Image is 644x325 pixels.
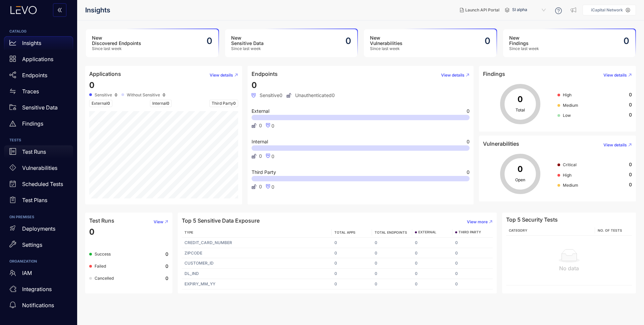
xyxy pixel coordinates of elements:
span: Low [563,113,571,118]
h3: New Vulnerabilities [370,35,402,46]
p: Settings [22,242,42,248]
td: 0 [412,279,452,289]
a: Settings [4,238,73,254]
button: View details [598,70,632,81]
td: 0 [372,279,412,289]
span: High [563,173,572,178]
a: Findings [4,117,73,133]
a: Sensitive Data [4,101,73,117]
h2: 0 [624,36,629,46]
span: Internal [252,139,268,144]
span: 0 [167,101,169,106]
p: Deployments [22,226,55,232]
span: Failed [95,264,106,269]
span: 0 [629,182,632,187]
h3: New Sensitive Data [231,35,264,46]
p: Applications [22,56,53,62]
span: TOTAL ENDPOINTS [375,230,407,234]
span: Launch API Portal [465,8,499,12]
h6: TESTS [9,138,68,142]
button: View details [598,140,632,150]
button: View more [462,217,493,227]
span: TOTAL APPS [334,230,356,234]
h2: 0 [207,36,212,46]
h6: ORGANIZATION [9,260,68,264]
td: 0 [332,238,372,248]
h2: 0 [345,36,351,46]
p: Sensitive Data [22,104,58,110]
button: View details [204,70,238,81]
td: ZIPCODE [182,248,332,259]
a: Integrations [4,282,73,298]
span: View [154,220,163,224]
a: Endpoints [4,68,73,85]
b: 0 [165,264,168,269]
span: View details [210,73,233,78]
h4: Top 5 Security Tests [506,217,558,223]
span: 0 [271,123,274,129]
span: 0 [467,170,470,175]
span: TYPE [184,230,193,234]
span: Sensitive [95,93,112,97]
span: Category [509,228,527,232]
span: High [563,92,572,97]
span: Success [95,251,111,257]
h4: Applications [89,71,121,77]
h4: Endpoints [252,71,278,77]
td: 0 [332,248,372,259]
span: 0 [233,101,236,106]
span: 0 [629,112,632,118]
span: No. of Tests [598,228,622,232]
span: Since last week [92,46,141,51]
p: Traces [22,88,39,94]
p: Test Plans [22,197,47,203]
a: Insights [4,36,73,52]
span: 0 [271,153,274,159]
span: Sensitive 0 [252,93,282,98]
button: View [148,217,168,227]
p: IAM [22,270,32,276]
span: Without Sensitive [127,93,160,97]
p: Findings [22,121,43,127]
span: Critical [563,162,577,167]
span: View details [603,73,627,78]
span: Cancelled [95,276,114,281]
span: 0 [107,101,110,106]
p: iCapital Network [591,8,623,12]
td: 0 [372,258,412,269]
span: 0 [271,184,274,190]
a: Deployments [4,222,73,238]
h6: ON PREMISES [9,215,68,219]
td: 0 [412,269,452,279]
span: Since last week [370,46,402,51]
td: 0 [412,248,452,259]
button: View details [436,70,470,81]
p: Vulnerabilities [22,165,57,171]
h2: 0 [485,36,490,46]
a: Test Runs [4,145,73,161]
h4: Test Runs [89,218,114,224]
h6: CATALOG [9,30,68,34]
span: Insights [85,6,110,14]
a: Test Plans [4,194,73,210]
span: 0 [629,102,632,107]
td: 0 [332,279,372,289]
h4: Findings [483,71,505,77]
td: EXPIRY_MM_YY [182,279,332,289]
td: 0 [452,279,493,289]
a: IAM [4,266,73,282]
p: Integrations [22,286,52,292]
h4: Top 5 Sensitive Data Exposure [182,218,260,224]
a: Notifications [4,298,73,315]
span: 0 [629,162,632,167]
span: 0 [629,92,632,97]
span: Since last week [231,46,264,51]
span: 0 [259,153,262,159]
td: 0 [412,238,452,248]
span: EXTERNAL [418,230,436,234]
span: External [252,109,269,113]
td: 0 [332,258,372,269]
p: Insights [22,40,41,46]
td: 0 [452,258,493,269]
td: 0 [452,248,493,259]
